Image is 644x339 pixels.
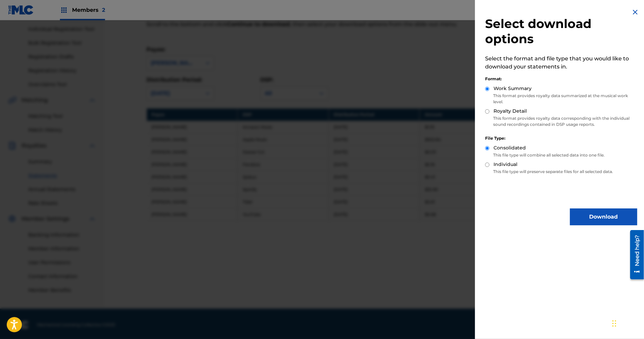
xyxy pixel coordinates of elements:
span: 2 [102,7,105,13]
label: Work Summary [494,85,532,92]
p: This format provides royalty data corresponding with the individual sound recordings contained in... [485,115,637,128]
h2: Select download options [485,16,637,47]
label: Royalty Detail [494,108,527,115]
img: MLC Logo [8,5,34,15]
span: Members [72,6,105,14]
p: This file type will combine all selected data into one file. [485,152,637,158]
label: Individual [494,161,517,168]
label: Consolidated [494,144,526,151]
div: File Type: [485,135,637,141]
div: Format: [485,76,637,82]
iframe: Chat Widget [610,307,644,339]
iframe: Resource Center [625,228,644,282]
div: Drag [612,313,616,334]
p: This format provides royalty data summarized at the musical work level. [485,93,637,105]
p: Select the format and file type that you would like to download your statements in. [485,55,637,71]
p: This file type will preserve separate files for all selected data. [485,169,637,175]
img: Top Rightsholders [60,6,68,14]
button: Download [570,208,637,225]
